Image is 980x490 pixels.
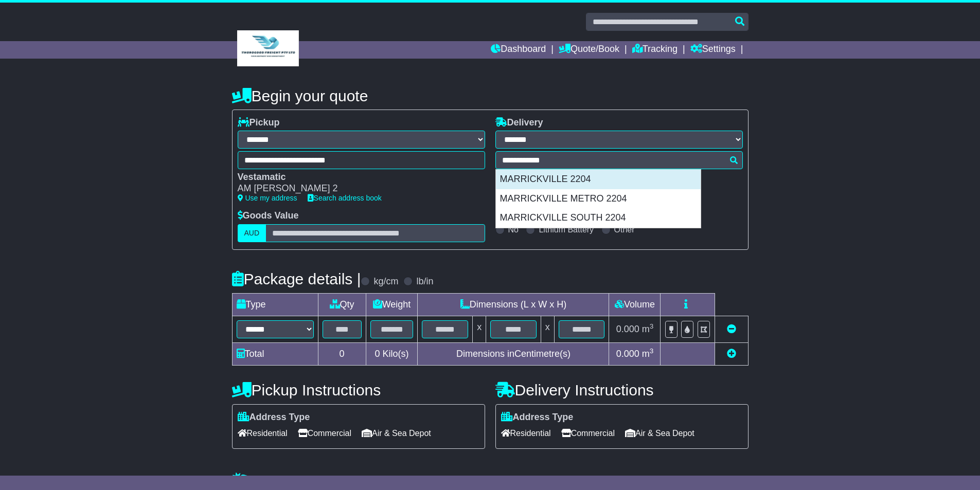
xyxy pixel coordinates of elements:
[541,316,554,342] td: x
[491,41,546,59] a: Dashboard
[616,349,639,359] span: 0.000
[561,425,615,441] span: Commercial
[650,322,654,330] sup: 3
[232,293,318,316] td: Type
[375,349,380,359] span: 0
[495,382,749,398] h4: Delivery Instructions
[238,117,280,129] label: Pickup
[238,194,297,202] a: Use my address
[362,425,431,441] span: Air & Sea Depot
[366,293,418,316] td: Weight
[508,225,519,234] label: No
[495,151,743,169] typeahead: Please provide city
[473,316,486,342] td: x
[501,412,574,423] label: Address Type
[614,225,635,234] label: Other
[501,425,551,441] span: Residential
[238,224,266,242] label: AUD
[373,276,398,287] label: kg/cm
[632,41,678,59] a: Tracking
[727,349,736,359] a: Add new item
[496,189,701,209] div: MARRICKVILLE METRO 2204
[298,425,351,441] span: Commercial
[308,194,382,202] a: Search address book
[232,87,749,104] h4: Begin your quote
[616,324,639,334] span: 0.000
[318,342,366,365] td: 0
[625,425,694,441] span: Air & Sea Depot
[539,225,594,234] label: Lithium Battery
[232,382,485,398] h4: Pickup Instructions
[232,472,749,489] h4: Warranty & Insurance
[238,412,310,423] label: Address Type
[495,117,543,129] label: Delivery
[418,342,609,365] td: Dimensions in Centimetre(s)
[418,293,609,316] td: Dimensions (L x W x H)
[727,324,736,334] a: Remove this item
[559,41,619,59] a: Quote/Book
[238,425,288,441] span: Residential
[232,342,318,365] td: Total
[496,208,701,228] div: MARRICKVILLE SOUTH 2204
[496,170,701,189] div: MARRICKVILLE 2204
[642,324,654,334] span: m
[318,293,366,316] td: Qty
[366,342,418,365] td: Kilo(s)
[232,270,361,287] h4: Package details |
[238,210,299,222] label: Goods Value
[609,293,661,316] td: Volume
[642,349,654,359] span: m
[238,183,475,194] div: AM [PERSON_NAME] 2
[238,172,475,183] div: Vestamatic
[650,347,654,355] sup: 3
[690,41,736,59] a: Settings
[416,276,433,287] label: lb/in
